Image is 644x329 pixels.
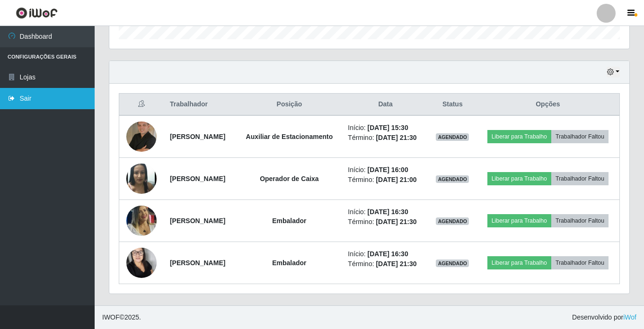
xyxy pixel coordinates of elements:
[368,250,408,258] time: [DATE] 16:30
[368,208,408,216] time: [DATE] 16:30
[348,123,423,133] li: Início:
[126,237,157,289] img: 1664333907244.jpeg
[376,218,416,225] time: [DATE] 21:30
[236,94,342,116] th: Posição
[126,199,157,242] img: 1733239406405.jpeg
[164,94,237,116] th: Trabalhador
[348,217,423,227] li: Término:
[348,175,423,185] li: Término:
[551,214,609,227] button: Trabalhador Faltou
[272,259,306,267] strong: Embalador
[368,166,408,173] time: [DATE] 16:00
[348,165,423,175] li: Início:
[572,312,636,322] span: Desenvolvido por
[487,172,551,185] button: Liberar para Trabalho
[348,207,423,217] li: Início:
[436,217,469,225] span: AGENDADO
[436,133,469,141] span: AGENDADO
[170,175,225,182] strong: [PERSON_NAME]
[376,134,416,141] time: [DATE] 21:30
[487,256,551,269] button: Liberar para Trabalho
[348,259,423,269] li: Término:
[376,176,416,183] time: [DATE] 21:00
[368,124,408,131] time: [DATE] 15:30
[170,259,225,267] strong: [PERSON_NAME]
[126,121,157,152] img: 1679057425949.jpeg
[102,312,141,322] span: © 2025 .
[487,130,551,143] button: Liberar para Trabalho
[16,7,58,19] img: CoreUI Logo
[487,214,551,227] button: Liberar para Trabalho
[436,260,469,267] span: AGENDADO
[551,130,609,143] button: Trabalhador Faltou
[476,94,620,116] th: Opções
[551,256,609,269] button: Trabalhador Faltou
[246,133,333,140] strong: Auxiliar de Estacionamento
[551,172,609,185] button: Trabalhador Faltou
[126,160,157,197] img: 1732819988000.jpeg
[272,217,306,225] strong: Embalador
[348,133,423,143] li: Término:
[376,260,416,268] time: [DATE] 21:30
[623,313,636,321] a: iWof
[436,175,469,183] span: AGENDADO
[170,217,225,225] strong: [PERSON_NAME]
[102,313,120,321] span: IWOF
[429,94,476,116] th: Status
[348,249,423,259] li: Início:
[260,175,319,182] strong: Operador de Caixa
[170,133,225,140] strong: [PERSON_NAME]
[342,94,428,116] th: Data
